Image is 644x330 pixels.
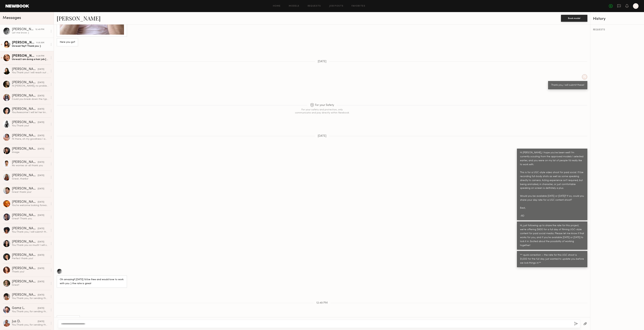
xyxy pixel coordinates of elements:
[12,151,49,154] div: Image
[12,94,38,98] div: [PERSON_NAME]
[12,307,38,310] div: Gamz L.
[12,84,49,88] div: Hi [PERSON_NAME], no problem [EMAIL_ADDRESS][PERSON_NAME][DOMAIN_NAME] [PHONE_NUMBER] I would rat...
[38,307,44,310] div: [DATE]
[12,161,38,164] div: [PERSON_NAME]
[12,58,49,61] div: Unread: I am doing a hair job [DATE] and [DATE] that would be dying my hair a natural red color. ...
[38,81,44,84] div: [DATE]
[38,161,44,164] div: [DATE]
[273,5,281,7] a: Home
[561,17,587,19] a: Book model
[12,230,49,234] div: You: Thank you, I will submit these!
[38,280,44,283] div: [DATE]
[12,147,38,151] div: [PERSON_NAME]
[561,15,587,22] button: Book model
[38,227,44,230] div: [DATE]
[308,5,321,7] a: Requests
[520,224,584,248] div: Hi, just following up to share the rate for this project, we’re offering $800 for a full day of f...
[12,227,38,230] div: [PERSON_NAME]
[38,121,44,124] div: [DATE]
[12,137,49,141] div: Hi there, oh my goodness I am so sorry. Unfortunately I was shooting in [GEOGRAPHIC_DATA] and I c...
[38,293,44,297] div: [DATE]
[60,40,75,44] div: Here you go!!
[318,60,326,63] span: [DATE]
[12,134,38,137] div: [PERSON_NAME]
[38,201,44,204] div: [DATE]
[12,41,36,44] div: [PERSON_NAME]
[520,253,584,265] div: ** quick correction — the rate for this UGC shoot is $1,000 for the full day. Just wanted to upda...
[12,270,49,273] div: Thank you!
[60,278,124,286] div: Oh amazing!! [DATE] I’d be free and would love to work with you :) the rate is great
[520,151,584,218] div: Hi [PERSON_NAME], I hope you’ve been well! I’m currently scouting from the approved models I sele...
[38,147,44,151] div: [DATE]
[38,214,44,217] div: [DATE]
[12,293,38,297] div: [PERSON_NAME]
[294,108,350,114] div: For your safety and protection, only communicate and pay directly within Newbook
[12,164,49,167] div: No worries at all thank you
[12,283,49,287] div: Great!
[12,31,49,34] div: Let me know :)
[12,44,49,48] div: Unread: Yay!! Thank you :)
[12,214,38,217] div: [PERSON_NAME]
[318,135,326,138] span: [DATE]
[38,134,44,137] div: [DATE]
[12,323,49,327] div: You: Thank you, for sending these over! I will submit these.
[38,254,44,257] div: [DATE]
[289,5,299,7] a: Models
[352,5,365,7] a: Favorites
[593,17,641,21] div: History
[12,310,49,313] div: You: Thank you, for sending these over! I will submit these.
[38,240,44,244] div: [DATE]
[12,98,49,101] div: Could you break down the typical day rates?
[38,187,44,191] div: [DATE]
[35,28,44,31] div: 12:49 PM
[12,297,49,300] div: You: Thank you, for sending these over! I will submit these.
[38,320,44,323] div: [DATE]
[12,320,38,323] div: Jus D.
[12,217,49,220] div: Great! Thank you.
[12,174,38,177] div: [PERSON_NAME]
[593,29,641,31] div: REQUESTS
[12,257,49,260] div: Perfect thank you!
[12,240,38,244] div: [PERSON_NAME]
[12,191,49,194] div: Great thank you!
[36,41,44,44] div: 11:35 AM
[12,121,38,124] div: [PERSON_NAME]
[12,204,49,207] div: You’re welcome looking forward to opportunity to work with you all. [GEOGRAPHIC_DATA]
[38,94,44,98] div: [DATE]
[57,14,101,22] a: [PERSON_NAME]
[12,81,38,84] div: [PERSON_NAME]
[12,253,38,257] div: [PERSON_NAME]
[12,187,38,191] div: [PERSON_NAME]
[12,107,38,111] div: [PERSON_NAME]
[38,267,44,270] div: [DATE]
[12,71,49,74] div: You: Thank you! I will reach out again soon.
[12,111,49,114] div: You: Awesome! I will let her know.
[329,5,344,7] a: Job Posts
[12,124,49,127] div: You: Thank you!
[12,28,35,31] div: [PERSON_NAME]
[12,68,38,71] div: [PERSON_NAME]
[12,280,38,283] div: [PERSON_NAME]
[316,302,328,304] span: 12:49 PM
[633,3,638,9] a: N
[12,267,38,270] div: [PERSON_NAME]
[12,200,38,204] div: [PERSON_NAME]
[12,54,36,58] div: [PERSON_NAME]
[38,68,44,71] div: [DATE]
[551,83,584,87] div: Thank you, I will submit these!
[12,177,49,181] div: Great, thanks!
[310,103,334,107] span: For your Safety
[12,244,49,247] div: You: Thank you so much! I will submit these!
[38,174,44,177] div: [DATE]
[36,54,44,58] div: 5:29 PM
[3,16,21,20] span: Messages
[38,108,44,111] div: [DATE]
